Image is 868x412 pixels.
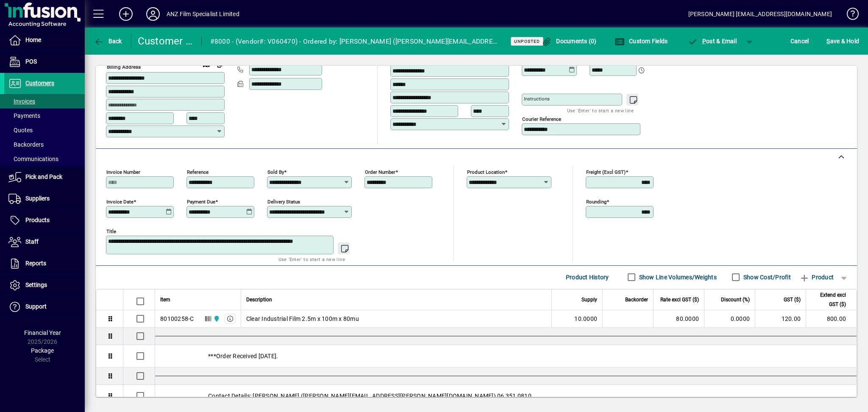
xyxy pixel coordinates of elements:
span: Unposted [514,39,540,44]
a: POS [4,51,85,72]
span: ost & Email [687,38,737,45]
span: Home [25,36,41,43]
button: Custom Fields [612,33,670,49]
a: Suppliers [4,188,85,209]
span: Suppliers [25,195,50,202]
app-page-header-button: Back [85,33,131,49]
button: Product [795,270,838,285]
a: Settings [4,275,85,296]
mat-label: Courier Reference [522,116,561,122]
div: Customer Invoice [138,34,193,48]
a: Support [4,296,85,317]
a: Communications [4,152,85,166]
a: Home [4,30,85,51]
span: Support [25,303,47,310]
a: Quotes [4,123,85,137]
span: Invoices [8,98,35,105]
a: Staff [4,231,85,253]
span: Settings [25,281,47,288]
span: Payments [8,112,40,119]
div: #8000 - (Vendor#: V060470) - Ordered by: [PERSON_NAME] ([PERSON_NAME][EMAIL_ADDRESS][PERSON_NAME]... [210,35,500,48]
td: 120.00 [755,310,806,328]
button: Post & Email [683,33,741,49]
span: Pick and Pack [25,173,62,180]
span: Staff [25,238,39,245]
mat-hint: Use 'Enter' to start a new line [567,106,634,115]
span: Back [94,38,122,45]
label: Show Cost/Profit [742,273,791,281]
mat-hint: Use 'Enter' to start a new line [278,254,345,264]
div: ***Order Received [DATE]. [155,345,857,367]
span: Backorders [8,141,44,148]
button: Cancel [788,33,811,49]
td: 800.00 [806,310,857,328]
span: Reports [25,260,46,267]
span: Quotes [8,127,33,134]
mat-label: Reference [187,169,209,175]
span: Description [246,295,272,304]
span: 10.0000 [574,315,597,323]
mat-label: Order number [365,169,395,175]
span: Cancel [790,34,809,48]
div: 80.0000 [659,315,699,323]
span: Backorder [625,295,648,304]
div: Contact Details: [PERSON_NAME] ([PERSON_NAME][EMAIL_ADDRESS][PERSON_NAME][DOMAIN_NAME]) 06 351 0810 [155,385,857,407]
button: Back [92,33,124,49]
mat-label: Rounding [586,198,606,204]
span: ave & Hold [826,34,859,48]
button: Save & Hold [824,33,861,49]
td: 0.0000 [704,310,755,328]
span: Extend excl GST ($) [811,290,846,309]
span: Rate excl GST ($) [660,295,699,304]
span: GST ($) [784,295,801,304]
a: Products [4,210,85,231]
a: Reports [4,253,85,274]
a: Knowledge Base [840,2,857,29]
a: View on map [200,57,213,71]
span: Item [160,295,170,304]
a: Invoices [4,94,85,109]
a: Payments [4,109,85,123]
span: S [826,38,830,45]
div: ANZ Film Specialist Limited [167,7,239,21]
button: Copy to Delivery address [213,58,227,71]
span: AKL Warehouse [211,314,221,323]
span: Custom Fields [615,38,668,45]
span: Communications [8,156,58,162]
mat-label: Invoice date [106,198,134,204]
span: Product [799,270,834,284]
mat-label: Payment due [187,198,215,204]
span: Product History [566,270,609,284]
div: [PERSON_NAME] [EMAIL_ADDRESS][DOMAIN_NAME] [688,7,832,21]
button: Documents (0) [540,33,599,49]
span: Clear Industrial Film 2.5m x 100m x 80mu [246,315,359,323]
div: 80100258-C [160,315,194,323]
mat-label: Delivery status [267,198,300,204]
span: Products [25,217,50,223]
span: POS [25,58,37,65]
mat-label: Title [106,228,116,234]
span: Supply [581,295,597,304]
span: Documents (0) [542,38,597,45]
a: Pick and Pack [4,167,85,188]
mat-label: Instructions [524,96,550,102]
button: Profile [139,6,167,22]
label: Show Line Volumes/Weights [637,273,717,281]
span: P [702,38,706,45]
mat-label: Freight (excl GST) [586,169,626,175]
span: Financial Year [24,329,61,336]
span: Discount (%) [721,295,750,304]
mat-label: Product location [467,169,505,175]
button: Add [112,6,139,22]
span: Customers [25,80,54,86]
button: Product History [562,270,612,285]
span: Package [31,347,54,354]
mat-label: Sold by [267,169,284,175]
a: Backorders [4,137,85,152]
mat-label: Invoice number [106,169,140,175]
